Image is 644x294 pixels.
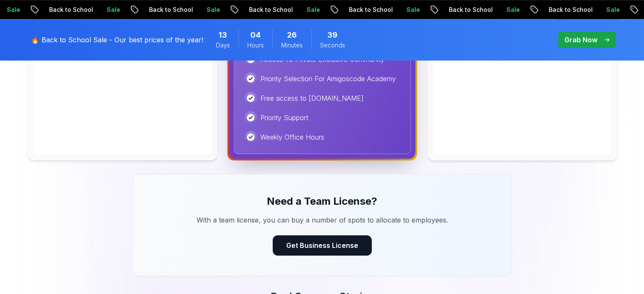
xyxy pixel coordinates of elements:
p: Back to School [431,5,489,14]
span: 39 Seconds [327,29,337,41]
p: Back to School [332,5,389,14]
p: Priority Support [260,113,308,123]
a: Get Business License [273,241,372,250]
p: Back to School [32,5,89,14]
span: Minutes [281,41,303,49]
button: Get Business License [273,235,372,256]
h3: Need a Team License? [153,195,491,208]
p: Sale [589,5,616,14]
p: Back to School [232,5,289,14]
span: 26 Minutes [287,29,297,41]
p: Priority Selection For Amigoscode Academy [260,74,396,84]
span: 4 Hours [250,29,261,41]
p: 🔥 Back to School Sale - Our best prices of the year! [31,35,203,45]
p: Back to School [531,5,589,14]
p: Weekly Office Hours [260,132,324,142]
p: Sale [89,5,116,14]
p: With a team license, you can buy a number of spots to allocate to employees. [180,215,464,225]
p: Sale [289,5,316,14]
p: Back to School [132,5,189,14]
span: Seconds [320,41,345,49]
span: Hours [247,41,264,49]
p: Sale [489,5,516,14]
span: 13 Days [218,29,227,41]
span: Days [216,41,230,49]
p: Free access to [DOMAIN_NAME] [260,93,364,103]
p: Sale [189,5,216,14]
p: Sale [389,5,416,14]
p: Grab Now [564,35,597,45]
